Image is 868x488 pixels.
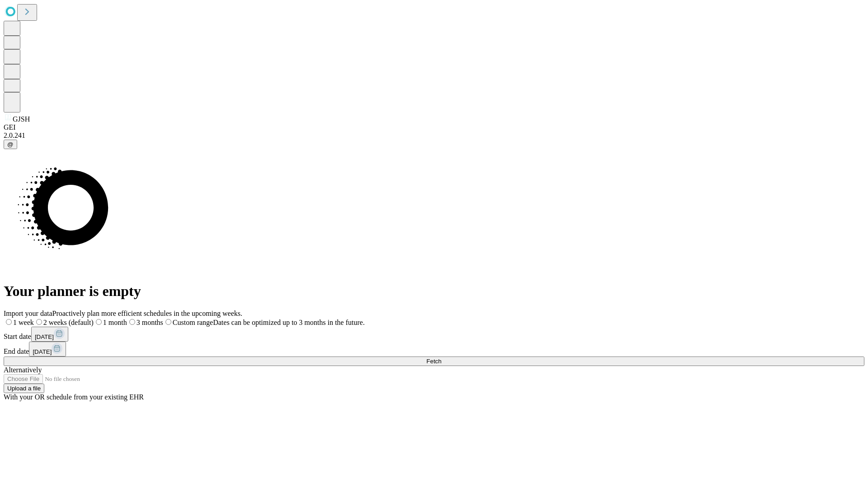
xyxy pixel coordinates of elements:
div: GEI [4,123,864,131]
input: 3 months [129,319,135,325]
input: 2 weeks (default) [36,319,42,325]
span: Dates can be optimized up to 3 months in the future. [213,319,364,326]
span: Proactively plan more efficient schedules in the upcoming weeks. [52,310,242,317]
h1: Your planner is empty [4,283,864,300]
div: Start date [4,327,864,342]
span: 2 weeks (default) [43,319,94,326]
span: [DATE] [33,348,52,355]
span: 3 months [137,319,163,326]
span: Import your data [4,310,52,317]
span: [DATE] [35,333,54,340]
div: 2.0.241 [4,131,864,140]
span: With your OR schedule from your existing EHR [4,393,144,401]
span: Fetch [426,358,441,365]
button: [DATE] [29,342,66,357]
input: 1 week [6,319,12,325]
button: @ [4,140,17,149]
button: Fetch [4,357,864,366]
span: 1 month [103,319,127,326]
input: 1 month [96,319,102,325]
span: @ [7,141,14,148]
span: Custom range [173,319,213,326]
span: GJSH [13,115,30,123]
span: 1 week [13,319,34,326]
button: [DATE] [31,327,68,342]
input: Custom rangeDates can be optimized up to 3 months in the future. [165,319,171,325]
span: Alternatively [4,366,42,374]
button: Upload a file [4,384,44,393]
div: End date [4,342,864,357]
